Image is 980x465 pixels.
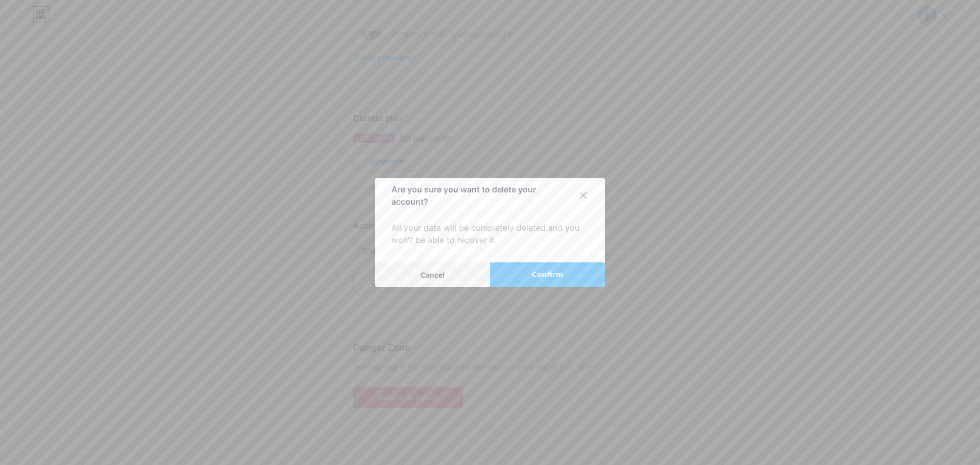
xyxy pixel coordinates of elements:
[391,222,589,246] div: All your data will be completely deleted and you won't be able to recover it.
[490,262,605,287] button: Confirm
[421,271,445,279] span: Cancel
[532,270,563,280] span: Confirm
[391,183,574,208] div: Are you sure you want to delete your account?
[375,262,490,287] button: Cancel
